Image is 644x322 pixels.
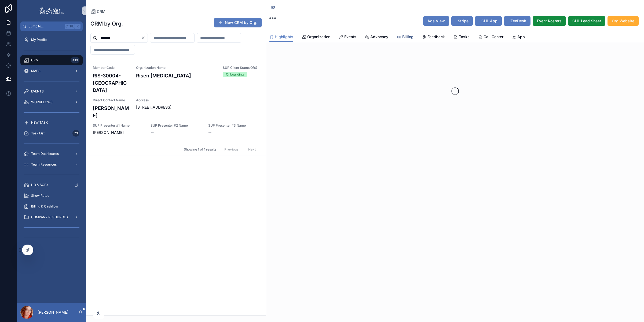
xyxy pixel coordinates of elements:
[537,18,562,24] span: Event Rosters
[344,34,356,40] span: Events
[481,18,497,24] span: GHL App
[39,6,64,15] img: App logo
[504,16,530,26] button: ZenDesk
[136,72,216,79] h4: Risen [MEDICAL_DATA]
[572,18,601,24] span: GHL Lead Sheet
[20,128,83,138] a: Task List73
[29,24,63,28] span: Jump to...
[512,32,525,43] a: App
[93,123,144,128] span: SUP Presenter #1 Name
[214,18,262,27] button: New CRM by Org.
[86,58,266,143] a: Member CodeRIS-30004-[GEOGRAPHIC_DATA]Organization NameRisen [MEDICAL_DATA]SUP Client Status ORGO...
[93,130,144,135] span: [PERSON_NAME]
[453,32,470,43] a: Tasks
[20,22,83,31] button: Jump to...CtrlK
[93,105,130,119] h4: [PERSON_NAME]
[427,18,445,24] span: Ads View
[93,72,130,94] h4: RIS-30004-[GEOGRAPHIC_DATA]
[31,89,44,94] span: EVENTS
[423,16,449,26] button: Ads View
[397,32,414,43] a: Billing
[517,34,525,40] span: App
[31,131,45,135] span: Task List
[31,204,58,209] span: Billing & Cashflow
[31,58,39,62] span: CRM
[510,18,526,24] span: ZenDesk
[20,66,83,76] a: MAPS
[484,34,503,40] span: Call Center
[90,9,105,14] a: CRM
[422,32,445,43] a: Feedback
[20,191,83,201] a: Show Rates
[478,32,503,43] a: Call Center
[568,16,605,26] button: GHL Lead Sheet
[141,36,148,40] button: Clear
[451,16,473,26] button: Stripe
[20,118,83,127] a: NEW TASK
[307,34,330,40] span: Organization
[275,34,293,40] span: Highlights
[31,194,49,198] span: Show Rates
[97,9,105,14] span: CRM
[31,120,48,125] span: NEW TASK
[20,202,83,211] a: Billing & Cashflow
[93,98,130,102] span: Direct Contact Name
[17,31,86,248] div: scrollable content
[339,32,356,43] a: Events
[20,212,83,222] a: COMPANY RESOURCES
[533,16,566,26] button: Event Rosters
[269,32,293,42] a: Highlights
[71,57,79,63] div: 419
[427,34,445,40] span: Feedback
[223,66,259,70] span: SUP Client Status ORG
[136,105,259,110] span: [STREET_ADDRESS]
[31,215,68,219] span: COMPANY RESOURCES
[31,38,47,42] span: My Profile
[20,149,83,159] a: Team Dashboards
[20,97,83,107] a: WORKFLOWS
[370,34,388,40] span: Advocacy
[208,130,211,135] span: --
[93,66,130,70] span: Member Code
[151,130,154,135] span: --
[65,24,75,29] span: Ctrl
[302,32,330,43] a: Organization
[20,180,83,190] a: HQ & SOPs
[38,310,68,315] p: [PERSON_NAME]
[136,66,216,70] span: Organization Name
[226,72,244,77] div: Onboarding
[31,100,53,104] span: WORKFLOWS
[90,20,123,27] h1: CRM by Org.
[151,123,202,128] span: SUP Presenter #2 Name
[20,87,83,96] a: EVENTS
[20,55,83,65] a: CRM419
[608,16,639,26] button: Org Website
[208,123,259,128] span: SUP Presenter #3 Name
[31,183,48,187] span: HQ & SOPs
[184,147,216,152] span: Showing 1 of 1 results
[365,32,388,43] a: Advocacy
[31,162,57,167] span: Team Resources
[475,16,502,26] button: GHL App
[72,130,79,137] div: 73
[612,18,634,24] span: Org Website
[136,98,259,102] span: Address
[402,34,414,40] span: Billing
[20,35,83,45] a: My Profile
[20,160,83,169] a: Team Resources
[31,69,41,73] span: MAPS
[31,152,59,156] span: Team Dashboards
[76,24,80,28] span: K
[459,34,470,40] span: Tasks
[458,18,469,24] span: Stripe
